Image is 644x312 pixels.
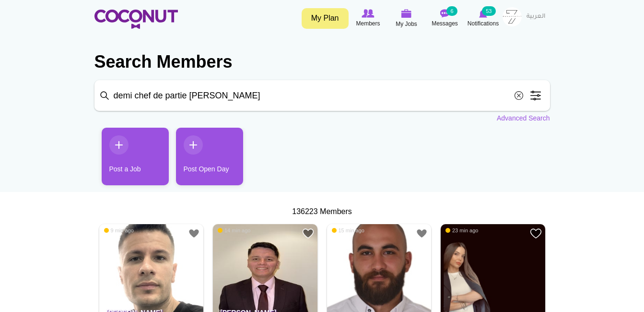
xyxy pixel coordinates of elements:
[94,128,162,192] li: 1 / 2
[94,206,550,217] div: 136223 Members
[94,50,550,73] h2: Search Members
[464,7,503,29] a: Notifications Notifications 53
[446,6,457,16] small: 6
[188,228,200,240] a: Add to Favourites
[332,227,364,234] span: 15 min ago
[349,7,387,29] a: Browse Members Members
[416,228,428,240] a: Add to Favourites
[102,128,169,185] a: Post a Job
[522,7,550,26] a: العربية
[94,80,550,111] input: Search members by role or city
[445,227,478,234] span: 23 min ago
[401,9,412,18] img: My Jobs
[218,227,250,234] span: 14 min ago
[302,228,314,240] a: Add to Favourites
[396,19,417,29] span: My Jobs
[482,6,495,16] small: 53
[497,113,550,123] a: Advanced Search
[104,227,134,234] span: 9 min ago
[94,10,178,29] img: Home
[468,19,499,28] span: Notifications
[302,8,349,29] a: My Plan
[432,19,458,28] span: Messages
[426,7,464,29] a: Messages Messages 6
[176,128,243,185] a: Post Open Day
[387,7,426,30] a: My Jobs My Jobs
[356,19,380,28] span: Members
[362,9,374,18] img: Browse Members
[440,9,450,18] img: Messages
[479,9,487,18] img: Notifications
[169,128,236,192] li: 2 / 2
[530,228,542,240] a: Add to Favourites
